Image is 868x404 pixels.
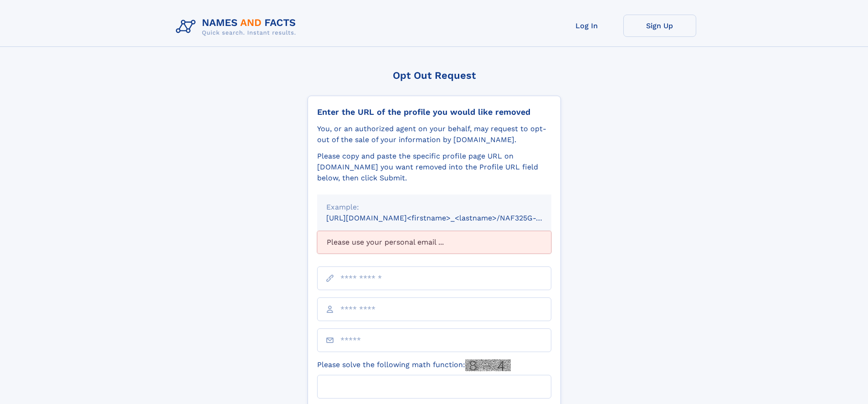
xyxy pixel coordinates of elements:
div: Please copy and paste the specific profile page URL on [DOMAIN_NAME] you want removed into the Pr... [317,151,551,184]
div: Example: [326,202,542,213]
small: [URL][DOMAIN_NAME]<firstname>_<lastname>/NAF325G-xxxxxxxx [326,214,569,222]
label: Please solve the following math function: [317,359,511,371]
a: Log In [550,15,623,37]
img: Logo Names and Facts [172,15,303,39]
div: You, or an authorized agent on your behalf, may request to opt-out of the sale of your informatio... [317,123,551,145]
a: Sign Up [623,15,696,37]
div: Opt Out Request [308,70,561,81]
div: Please use your personal email ... [317,231,551,254]
div: Enter the URL of the profile you would like removed [317,107,551,117]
